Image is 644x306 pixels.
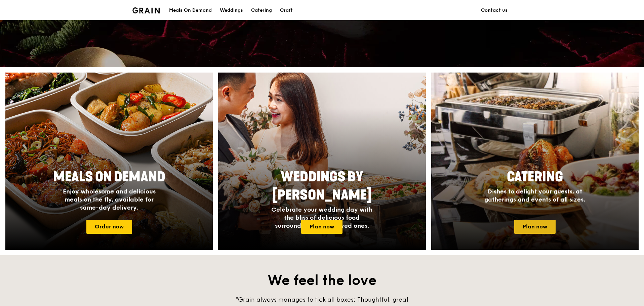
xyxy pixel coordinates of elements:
span: Dishes to delight your guests, at gatherings and events of all sizes. [484,188,585,203]
span: Weddings by [PERSON_NAME] [272,169,372,203]
a: Order now [86,220,132,234]
img: meals-on-demand-card.d2b6f6db.png [5,73,213,250]
a: Contact us [477,0,512,20]
a: Weddings [216,0,247,20]
div: Weddings [220,0,243,20]
a: Meals On DemandEnjoy wholesome and delicious meals on the fly, available for same-day delivery.Or... [5,73,213,250]
div: Craft [280,0,293,20]
a: CateringDishes to delight your guests, at gatherings and events of all sizes.Plan now [431,73,639,250]
a: Plan now [301,220,343,234]
span: Meals On Demand [53,169,165,185]
img: weddings-card.4f3003b8.jpg [218,73,426,250]
div: Catering [251,0,272,20]
a: Plan now [514,220,556,234]
div: Meals On Demand [169,0,212,20]
span: Catering [507,169,563,185]
span: Enjoy wholesome and delicious meals on the fly, available for same-day delivery. [63,188,156,211]
span: Celebrate your wedding day with the bliss of delicious food surrounded by your loved ones. [271,206,372,229]
a: Catering [247,0,276,20]
img: Grain [132,7,160,13]
a: Weddings by [PERSON_NAME]Celebrate your wedding day with the bliss of delicious food surrounded b... [218,73,426,250]
a: Craft [276,0,297,20]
